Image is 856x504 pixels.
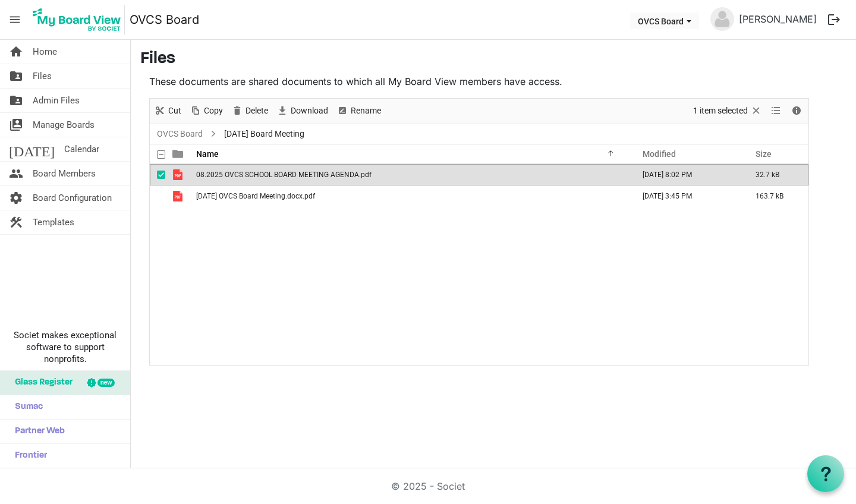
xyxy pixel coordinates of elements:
span: 08.2025 OVCS SCHOOL BOARD MEETING AGENDA.pdf [196,171,372,179]
span: Templates [33,210,74,234]
button: Copy [188,103,225,118]
span: Files [33,64,52,88]
a: © 2025 - Societ [391,480,465,492]
span: Size [756,149,772,159]
td: August 17, 2025 3:45 PM column header Modified [630,185,743,207]
button: View dropdownbutton [769,103,783,118]
div: Download [272,99,332,124]
span: switch_account [9,113,23,137]
span: Sumac [9,395,43,419]
div: Details [786,99,807,124]
div: Delete [227,99,272,124]
td: is template cell column header type [165,185,193,207]
span: Manage Boards [33,113,95,137]
a: OVCS Board [155,127,205,141]
button: Delete [229,103,270,118]
span: 1 item selected [692,103,749,118]
span: menu [4,8,26,31]
div: View [766,99,786,124]
span: [DATE] [9,137,55,161]
td: is template cell column header type [165,164,193,185]
span: Partner Web [9,420,65,443]
td: 08.2025 OVCS SCHOOL BOARD MEETING AGENDA.pdf is template cell column header Name [193,164,630,185]
div: new [97,379,115,387]
span: home [9,40,23,64]
p: These documents are shared documents to which all My Board View members have access. [149,74,809,89]
span: Home [33,40,57,64]
button: OVCS Board dropdownbutton [630,12,699,29]
span: people [9,162,23,185]
button: Details [789,103,805,118]
span: Admin Files [33,89,80,112]
span: folder_shared [9,64,23,88]
img: My Board View Logo [29,5,125,34]
span: Board Members [33,162,96,185]
img: no-profile-picture.svg [710,7,734,31]
div: Rename [332,99,385,124]
span: [DATE] Board Meeting [222,127,307,141]
div: Clear selection [689,99,766,124]
a: [PERSON_NAME] [734,7,822,31]
td: 32.7 kB is template cell column header Size [743,164,808,185]
span: Cut [167,103,182,118]
button: Selection [691,103,764,118]
button: Download [275,103,331,118]
span: Societ makes exceptional software to support nonprofits. [5,329,125,365]
td: checkbox [150,185,165,207]
span: Board Configuration [33,186,112,210]
button: logout [822,7,846,32]
button: Cut [152,103,184,118]
button: Rename [335,103,383,118]
span: construction [9,210,23,234]
span: Download [289,103,329,118]
span: [DATE] OVCS Board Meeting.docx.pdf [196,192,315,200]
td: 163.7 kB is template cell column header Size [743,185,808,207]
td: checkbox [150,164,165,185]
a: My Board View Logo [29,5,130,34]
span: Copy [203,103,224,118]
span: Frontier [9,444,47,468]
span: Calendar [64,137,99,161]
span: Modified [643,149,676,159]
h3: Files [140,49,846,70]
span: Delete [244,103,269,118]
div: Cut [150,99,185,124]
span: Name [196,149,219,159]
span: settings [9,186,23,210]
a: OVCS Board [130,8,199,31]
span: Glass Register [9,371,73,395]
span: folder_shared [9,89,23,112]
td: 2025-07-15 OVCS Board Meeting.docx.pdf is template cell column header Name [193,185,630,207]
span: Rename [350,103,382,118]
td: August 16, 2025 8:02 PM column header Modified [630,164,743,185]
div: Copy [185,99,227,124]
